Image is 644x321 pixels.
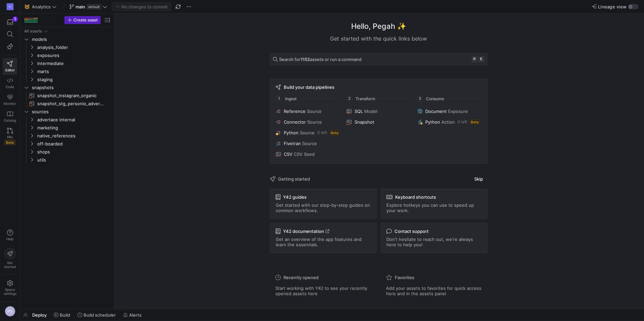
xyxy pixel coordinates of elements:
[7,3,13,10] div: AV
[416,107,483,115] button: DocumentExposure
[23,100,111,108] a: snapshot_stg_personio_advertace__employees​​​​​​​
[32,4,51,9] span: Analytics
[279,57,362,62] span: Search for assets or run a command
[32,108,110,116] span: sources
[355,109,363,114] span: SQL
[470,119,480,125] span: Beta
[23,35,111,43] div: Press SPACE to select this row.
[283,194,307,200] span: Y42 guides
[276,202,371,213] span: Get started with our step-by-step guides on common workflows.
[4,261,16,269] span: Get started
[3,245,17,271] button: Getstarted
[37,52,110,59] span: exposures
[598,4,627,9] span: Lineage view
[416,118,483,126] button: PythonAction0 leftBeta
[4,102,16,106] span: Monitor
[87,4,101,9] span: default
[23,116,111,124] div: Press SPACE to select this row.
[270,53,487,65] button: Search for1152assets or run a command⌘k
[32,36,110,43] span: models
[294,151,315,157] span: CSV Seed
[32,84,110,91] span: snapshots
[37,60,110,67] span: intermediate
[458,120,467,124] span: 0 left
[37,100,104,108] span: snapshot_stg_personio_advertace__employees​​​​​​​
[351,21,406,32] h1: Hello, Pegah ✨
[4,287,16,296] span: Space settings
[37,148,110,156] span: shops
[23,2,58,11] button: 🐱Analytics
[274,118,341,126] button: ConnectorSource
[120,309,145,321] button: Alerts
[395,275,414,280] span: Favorites
[23,108,111,116] div: Press SPACE to select this row.
[284,119,306,125] span: Connector
[3,58,17,75] a: Editor
[23,59,111,67] div: Press SPACE to select this row.
[23,43,111,51] div: Press SPACE to select this row.
[3,75,17,91] a: Code
[24,29,42,34] div: All assets
[386,237,482,247] span: Don't hesitate to reach out, we're always here to help you!
[307,109,322,114] span: Source
[84,312,116,318] span: Build scheduler
[3,108,17,125] a: Catalog
[37,92,104,100] span: snapshot_instagram_organic​​​​​​​
[284,141,301,146] span: Fivetran
[37,132,110,140] span: native_references
[3,304,17,318] button: PG
[270,223,377,253] a: Y42 documentationGet an overview of the app features and learn the essentials.
[37,156,110,164] span: utils
[478,56,484,62] kbd: k
[74,309,119,321] button: Build scheduler
[270,35,487,43] div: Get started with the quick links below
[23,124,111,132] div: Press SPACE to select this row.
[23,27,111,35] div: Press SPACE to select this row.
[441,119,455,125] span: Action
[300,130,315,135] span: Source
[274,107,341,115] button: ReferenceSource
[386,285,482,296] span: Add your assets to favorites for quick access here and in the assets panel
[5,306,15,317] div: PG
[37,44,110,51] span: analysis_folder
[345,118,412,126] button: Snapshot
[7,135,13,139] span: PRs
[23,140,111,148] div: Press SPACE to select this row.
[274,129,341,137] button: PythonSource0 leftBeta
[317,130,327,135] span: 0 left
[3,277,17,299] a: Spacesettings
[274,139,341,147] button: FivetranSource
[307,119,322,125] span: Source
[3,227,17,244] button: Help
[23,91,111,100] div: Press SPACE to select this row.
[24,4,29,9] span: 🐱
[64,16,101,24] button: Create asset
[23,91,111,100] a: snapshot_instagram_organic​​​​​​​
[278,176,310,182] span: Getting started
[395,194,436,200] span: Keyboard shortcuts
[3,91,17,108] a: Monitor
[386,202,482,213] span: Explore hotkeys you can use to speed up your work.
[6,85,14,89] span: Code
[37,140,110,148] span: off-boarded
[37,76,110,83] span: staging
[23,67,111,75] div: Press SPACE to select this row.
[301,57,310,62] strong: 1152
[32,312,47,318] span: Deploy
[23,156,111,164] div: Press SPACE to select this row.
[364,109,377,114] span: Model
[355,119,374,125] span: Snapshot
[284,151,292,157] span: CSV
[330,130,339,135] span: Beta
[73,18,98,22] span: Create asset
[283,229,329,234] span: Y42 documentation
[23,148,111,156] div: Press SPACE to select this row.
[37,68,110,75] span: marts
[274,150,341,158] button: CSVCSV Seed
[425,119,440,125] span: Python
[23,51,111,59] div: Press SPACE to select this row.
[23,83,111,91] div: Press SPACE to select this row.
[470,175,487,183] button: Skip
[276,237,371,247] span: Get an overview of the app features and learn the essentials.
[474,176,483,182] span: Skip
